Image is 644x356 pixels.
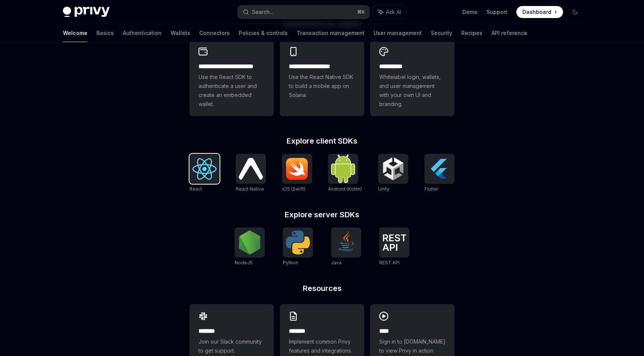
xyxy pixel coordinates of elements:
[379,73,446,109] span: Whitelabel login, wallets, and user management with your own UI and branding.
[192,158,217,180] img: React
[63,7,110,17] img: dark logo
[331,227,361,267] a: JavaJava
[236,154,266,193] a: React NativeReact Native
[63,24,87,42] a: Welcome
[491,24,527,42] a: API reference
[381,157,405,181] img: Unity
[280,39,364,116] a: **** **** **** ***Use the React Native SDK to build a mobile app on Solana.
[235,260,253,265] span: NodeJS
[379,227,409,267] a: REST APIREST API
[236,186,264,192] span: React Native
[189,285,455,292] h2: Resources
[238,230,262,255] img: NodeJS
[382,234,406,251] img: REST API
[516,6,563,18] a: Dashboard
[286,230,310,255] img: Python
[198,337,265,355] span: Join our Slack community to get support.
[283,227,313,267] a: PythonPython
[487,8,507,16] a: Support
[424,154,455,193] a: FlutterFlutter
[189,186,202,192] span: React
[189,137,455,145] h2: Explore client SDKs
[328,154,362,193] a: Android (Kotlin)Android (Kotlin)
[461,24,482,42] a: Recipes
[199,24,230,42] a: Connectors
[522,8,551,16] span: Dashboard
[235,227,265,267] a: NodeJSNodeJS
[357,9,365,15] span: ⌘ K
[374,24,422,42] a: User management
[198,73,265,109] span: Use the React SDK to authenticate a user and create an embedded wallet.
[334,230,358,255] img: Java
[373,5,406,19] button: Ask AI
[462,8,478,16] a: Demo
[427,157,452,181] img: Flutter
[189,211,455,218] h2: Explore server SDKs
[370,39,455,116] a: **** *****Whitelabel login, wallets, and user management with your own UI and branding.
[252,8,273,17] div: Search...
[283,260,298,265] span: Python
[239,158,263,179] img: React Native
[123,24,162,42] a: Authentication
[424,186,438,192] span: Flutter
[289,337,355,355] span: Implement common Privy features and integrations.
[378,186,389,192] span: Unity
[297,24,365,42] a: Transaction management
[282,154,312,193] a: iOS (Swift)iOS (Swift)
[282,186,305,192] span: iOS (Swift)
[331,155,355,183] img: Android (Kotlin)
[331,260,342,265] span: Java
[238,5,369,19] button: Search...⌘K
[285,158,309,180] img: iOS (Swift)
[569,6,581,18] button: Toggle dark mode
[96,24,114,42] a: Basics
[379,260,400,265] span: REST API
[378,154,408,193] a: UnityUnity
[431,24,452,42] a: Security
[379,337,446,355] span: Sign in to [DOMAIN_NAME] to view Privy in action.
[239,24,288,42] a: Policies & controls
[289,73,355,100] span: Use the React Native SDK to build a mobile app on Solana.
[328,186,362,192] span: Android (Kotlin)
[171,24,190,42] a: Wallets
[189,154,220,193] a: ReactReact
[386,8,401,16] span: Ask AI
